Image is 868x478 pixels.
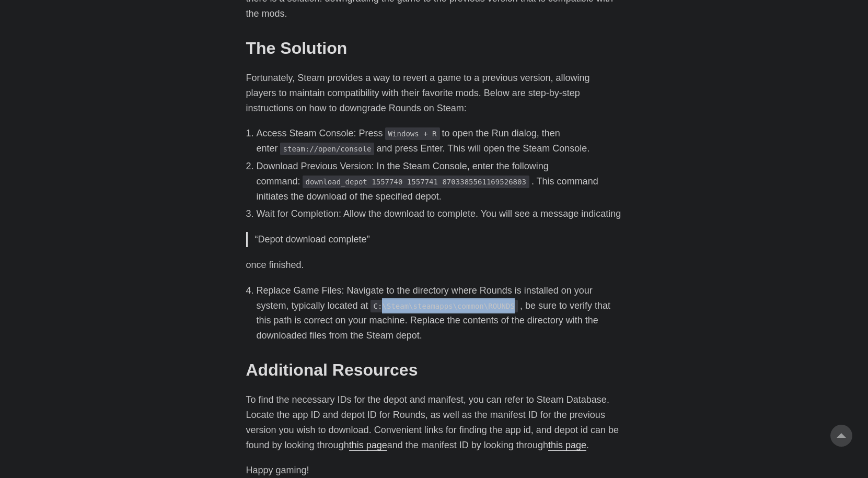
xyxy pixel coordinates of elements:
[255,232,615,247] p: “Depot download complete”
[548,440,586,450] a: this page
[830,425,852,447] a: go to top
[246,360,622,380] h2: Additional Resources
[385,127,440,140] code: Windows + R
[257,206,622,221] li: Wait for Completion: Allow the download to complete. You will see a message indicating
[257,159,622,204] li: Download Previous Version: In the Steam Console, enter the following command: . This command init...
[349,440,387,450] a: this page
[257,126,622,156] li: Access Steam Console: Press to open the Run dialog, then enter and press Enter. This will open th...
[371,300,518,312] code: C:\Steam\steamapps\common\ROUNDS
[246,392,622,452] p: To find the necessary IDs for the depot and manifest, you can refer to Steam Database. Locate the...
[303,176,529,188] code: download_depot 1557740 1557741 8703385561169526803
[246,38,622,58] h2: The Solution
[257,283,622,343] li: Replace Game Files: Navigate to the directory where Rounds is installed on your system, typically...
[246,463,622,478] p: Happy gaming!
[246,258,622,273] p: once finished.
[280,143,375,155] code: steam://open/console
[246,71,622,115] p: Fortunately, Steam provides a way to revert a game to a previous version, allowing players to mai...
